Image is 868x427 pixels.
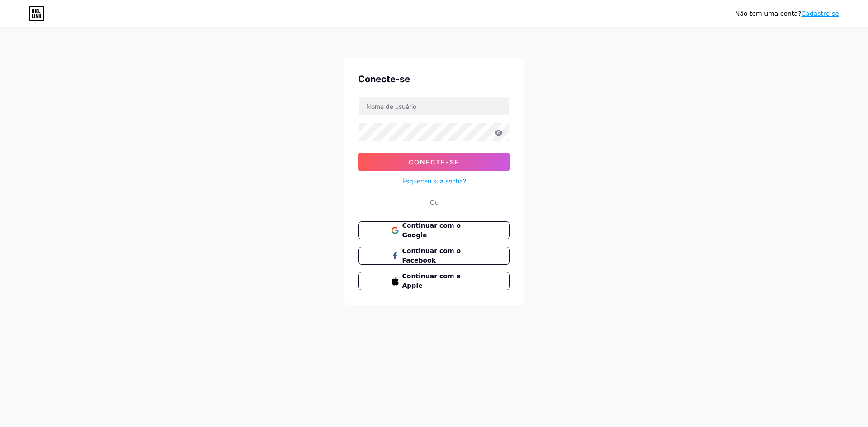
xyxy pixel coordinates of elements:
font: Continuar com a Apple [402,272,461,289]
font: Não tem uma conta? [735,10,801,17]
button: Conecte-se [358,153,510,171]
font: Continuar com o Google [402,222,461,239]
font: Esqueceu sua senha? [402,177,466,185]
font: Conecte-se [409,158,460,166]
font: Conecte-se [358,74,410,84]
a: Esqueceu sua senha? [402,176,466,186]
input: Nome de usuário [359,97,509,115]
button: Continuar com o Google [358,221,510,239]
font: Continuar com o Facebook [402,247,461,264]
button: Continuar com a Apple [358,272,510,290]
font: Ou [430,198,439,206]
button: Continuar com o Facebook [358,247,510,265]
a: Cadastre-se [801,10,839,17]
